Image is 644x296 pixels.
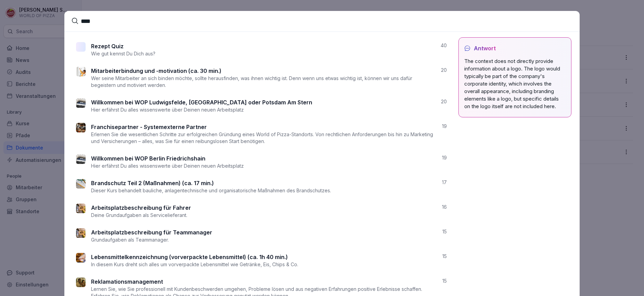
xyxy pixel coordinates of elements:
[442,123,447,130] p: 19
[91,50,155,57] p: Wie gut kennst Du Dich aus?
[91,67,222,75] p: Mitarbeiterbindung und -motivation (ca. 30 min.)
[441,98,447,105] p: 20
[441,42,447,49] p: 40
[91,212,187,219] p: Deine Grundaufgaben als Servicelieferant.
[91,187,331,194] p: Dieser Kurs behandelt bauliche, anlagentechnische und organisatorische Maßnahmen des Brandschutzes.
[442,278,447,284] p: 15
[91,106,244,113] p: Hier erfährst Du alles wissenswerte über Deinen neuen Arbeitsplatz
[73,118,450,150] a: Franchisepartner - Systemexterne PartnerErlernen Sie die wesentlichen Schritte zur erfolgreichen ...
[442,154,447,161] p: 19
[91,131,437,145] p: Erlernen Sie die wesentlichen Schritte zur erfolgreichen Gründung eines World of Pizza-Standorts....
[73,223,450,248] a: Arbeitsplatzbeschreibung für TeammanagerGrundaufgaben als Teammanager.15
[91,204,191,212] p: Arbeitsplatzbeschreibung für Fahrer
[442,253,447,260] p: 15
[91,75,435,89] p: Wer seine Mitarbeiter an sich binden möchte, sollte herausfinden, was ihnen wichtig ist. Denn wen...
[464,44,496,52] div: Antwort
[91,179,214,187] p: Brandschutz Teil 2 (Maßnahmen) (ca. 17 min.)
[442,179,447,186] p: 17
[91,123,207,131] p: Franchisepartner - Systemexterne Partner
[442,204,447,210] p: 16
[91,154,205,163] p: Willkommen bei WOP Berlin Friedrichshain
[73,150,450,174] a: Willkommen bei WOP Berlin FriedrichshainHier erfährst Du alles wissenswerte über Deinen neuen Arb...
[91,261,298,268] p: In diesem Kurs dreht sich alles um vorverpackte Lebensmittel wie Getränke, Eis, Chips & Co.
[91,163,244,169] p: Hier erfährst Du alles wissenswerte über Deinen neuen Arbeitsplatz
[73,174,450,199] a: Brandschutz Teil 2 (Maßnahmen) (ca. 17 min.)Dieser Kurs behandelt bauliche, anlagentechnische und...
[91,42,124,50] p: Rezept Quiz
[91,253,288,261] p: Lebensmittelkennzeichnung (vorverpackte Lebensmittel) (ca. 1h 40 min.)
[91,98,312,106] p: Willkommen bei WOP Ludwigsfelde, [GEOGRAPHIC_DATA] oder Potsdam Am Stern
[91,236,169,243] p: Grundaufgaben als Teammanager.
[441,67,447,74] p: 20
[73,37,450,62] a: Rezept QuizWie gut kennst Du Dich aus?40
[73,93,450,118] a: Willkommen bei WOP Ludwigsfelde, [GEOGRAPHIC_DATA] oder Potsdam Am SternHier erfährst Du alles wi...
[73,248,450,273] a: Lebensmittelkennzeichnung (vorverpackte Lebensmittel) (ca. 1h 40 min.)In diesem Kurs dreht sich a...
[464,57,566,110] div: The context does not directly provide information about a logo. The logo would typically be part ...
[73,199,450,223] a: Arbeitsplatzbeschreibung für FahrerDeine Grundaufgaben als Servicelieferant.16
[442,228,447,235] p: 15
[91,278,163,286] p: Reklamationsmanagement
[91,228,212,236] p: Arbeitsplatzbeschreibung für Teammanager
[73,62,450,93] a: Mitarbeiterbindung und -motivation (ca. 30 min.)Wer seine Mitarbeiter an sich binden möchte, soll...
